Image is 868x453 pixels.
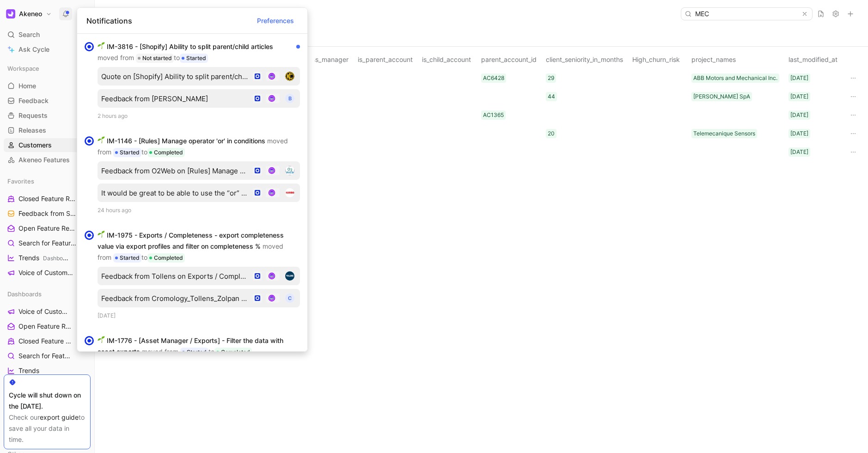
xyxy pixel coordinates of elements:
[98,289,300,307] button: Feedback from Cromology_Tollens_Zolpan on Exports / Completeness - export completeness value via ...
[101,94,249,103] div: Feedback from [PERSON_NAME]
[101,272,249,281] div: Feedback from Tollens on Exports / Completeness - export completeness value via export profiles a...
[98,336,105,343] img: 🌱
[269,73,274,79] img: avatar
[147,253,185,263] div: Completed
[98,230,105,238] img: 🌱
[113,148,141,157] div: Started
[269,295,274,300] img: avatar
[98,230,293,263] div: IM-1975 - Exports / Completeness - export completeness value via export profiles and filter on co...
[269,273,274,278] img: avatar
[98,42,105,49] img: 🌱
[101,72,249,81] div: Quote on [Shopify] Ability to split parent/child articles
[98,161,300,180] button: Feedback from O2Web on [Rules] Manage operator "or"avatarlogo
[98,41,293,63] div: IM-3816 - [Shopify] Ability to split parent/child articles
[77,128,307,222] div: 🌱IM-1146 - [Rules] Manage operator 'or' in conditions moved from StartedtoCompletedFeedback from ...
[98,311,300,320] div: [DATE]
[214,348,252,357] div: Completed
[141,148,147,156] span: to
[136,54,174,63] div: Not started
[253,13,298,28] button: Preferences
[98,135,293,158] div: IM-1146 - [Rules] Manage operator 'or' in conditions
[101,166,249,175] div: Feedback from O2Web on [Rules] Manage operator "or"
[269,168,274,173] img: avatar
[285,94,294,103] div: B
[77,222,307,328] div: 🌱IM-1975 - Exports / Completeness - export completeness value via export profiles and filter on c...
[98,136,105,143] img: 🌱
[180,54,208,63] div: Started
[142,348,178,355] span: moved from
[269,96,274,101] img: avatar
[174,54,180,61] span: to
[77,328,307,400] div: 🌱IM-1776 - [Asset Manager / Exports] - Filter the data with asset exports moved from StartedtoCom...
[257,15,294,26] span: Preferences
[98,89,300,108] button: Feedback from [PERSON_NAME]avatarB
[285,166,294,175] img: logo
[147,148,185,157] div: Completed
[141,253,147,261] span: to
[98,54,134,61] span: moved from
[285,188,294,197] img: logo
[285,294,294,303] div: C
[98,67,300,86] button: Quote on [Shopify] Ability to split parent/child articlesavatarlogo
[269,190,274,195] img: avatar
[285,271,294,281] img: logo
[86,15,132,26] span: Notifications
[98,184,300,202] button: It would be great to be able to use the “or” operatoravatarlogo
[113,253,141,263] div: Started
[77,34,307,128] div: 🌱IM-3816 - [Shopify] Ability to split parent/child articles moved from Not startedtoStartedQuote ...
[98,335,293,357] div: IM-1776 - [Asset Manager / Exports] - Filter the data with asset exports
[98,111,300,121] div: 2 hours ago
[101,294,249,303] div: Feedback from Cromology_Tollens_Zolpan on Exports / Completeness - export completeness value via ...
[180,348,208,357] div: Started
[101,189,249,197] div: It would be great to be able to use the “or” operator
[98,267,300,285] button: Feedback from Tollens on Exports / Completeness - export completeness value via export profiles a...
[285,72,294,81] img: logo
[208,348,214,355] span: to
[98,206,300,215] div: 24 hours ago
